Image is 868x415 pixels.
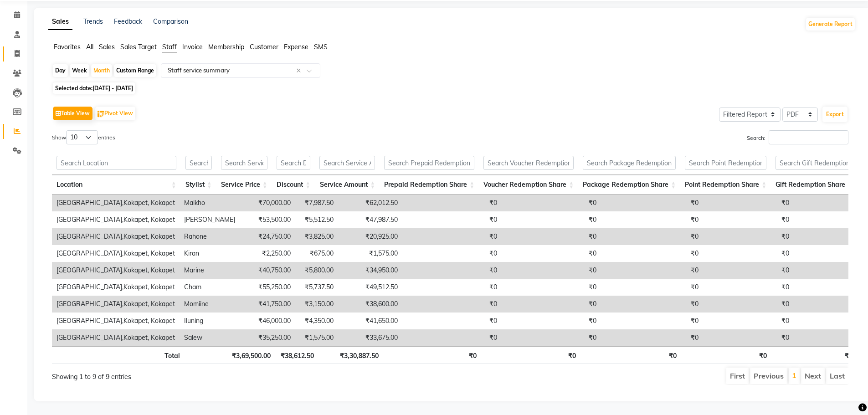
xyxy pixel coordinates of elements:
[338,228,402,245] td: ₹20,925.00
[52,130,115,144] label: Show entries
[338,195,402,211] td: ₹62,012.50
[48,14,72,30] a: Sales
[70,64,89,77] div: Week
[240,296,295,313] td: ₹41,750.00
[601,279,703,296] td: ₹0
[822,107,847,122] button: Export
[180,211,240,228] td: [PERSON_NAME]
[277,156,311,170] input: Search Discount
[181,175,216,195] th: Stylist: activate to sort column ascending
[180,228,240,245] td: Rahone
[479,175,578,195] th: Voucher Redemption Share: activate to sort column ascending
[315,175,380,195] th: Service Amount: activate to sort column ascending
[182,43,203,51] span: Invoice
[703,228,794,245] td: ₹0
[502,329,601,346] td: ₹0
[240,279,295,296] td: ₹55,250.00
[402,279,502,296] td: ₹0
[680,175,771,195] th: Point Redemption Share: activate to sort column ascending
[180,262,240,279] td: Marine
[601,211,703,228] td: ₹0
[703,279,794,296] td: ₹0
[338,329,402,346] td: ₹33,675.00
[338,313,402,329] td: ₹41,650.00
[295,313,338,329] td: ₹4,350.00
[583,156,676,170] input: Search Package Redemption Share
[240,211,295,228] td: ₹53,500.00
[295,228,338,245] td: ₹3,825.00
[295,279,338,296] td: ₹5,737.50
[769,130,848,144] input: Search:
[52,329,180,346] td: [GEOGRAPHIC_DATA],Kokapet, Kokapet
[52,211,180,228] td: [GEOGRAPHIC_DATA],Kokapet, Kokapet
[240,245,295,262] td: ₹2,250.00
[53,64,68,77] div: Day
[601,195,703,211] td: ₹0
[502,245,601,262] td: ₹0
[180,195,240,211] td: Maikho
[703,211,794,228] td: ₹0
[66,130,98,144] select: Showentries
[52,313,180,329] td: [GEOGRAPHIC_DATA],Kokapet, Kokapet
[208,43,244,51] span: Membership
[685,156,766,170] input: Search Point Redemption Share
[180,279,240,296] td: Cham
[83,17,103,26] a: Trends
[52,175,181,195] th: Location: activate to sort column ascending
[52,262,180,279] td: [GEOGRAPHIC_DATA],Kokapet, Kokapet
[52,228,180,245] td: [GEOGRAPHIC_DATA],Kokapet, Kokapet
[383,346,481,364] th: ₹0
[384,156,474,170] input: Search Prepaid Redemption Share
[601,329,703,346] td: ₹0
[402,262,502,279] td: ₹0
[601,313,703,329] td: ₹0
[703,195,794,211] td: ₹0
[180,313,240,329] td: Iluning
[402,329,502,346] td: ₹0
[91,64,112,77] div: Month
[402,195,502,211] td: ₹0
[56,156,176,170] input: Search Location
[284,43,308,51] span: Expense
[338,245,402,262] td: ₹1,575.00
[52,245,180,262] td: [GEOGRAPHIC_DATA],Kokapet, Kokapet
[580,346,681,364] th: ₹0
[53,82,135,94] span: Selected date:
[402,245,502,262] td: ₹0
[153,17,188,26] a: Comparison
[92,85,133,92] span: [DATE] - [DATE]
[402,296,502,313] td: ₹0
[275,346,318,364] th: ₹38,612.50
[240,228,295,245] td: ₹24,750.00
[703,262,794,279] td: ₹0
[601,228,703,245] td: ₹0
[220,346,275,364] th: ₹3,69,500.00
[240,195,295,211] td: ₹70,000.00
[295,296,338,313] td: ₹3,150.00
[483,156,574,170] input: Search Voucher Redemption Share
[681,346,771,364] th: ₹0
[318,346,383,364] th: ₹3,30,887.50
[502,279,601,296] td: ₹0
[601,262,703,279] td: ₹0
[402,228,502,245] td: ₹0
[502,195,601,211] td: ₹0
[601,296,703,313] td: ₹0
[86,43,93,51] span: All
[295,211,338,228] td: ₹5,512.50
[806,18,855,31] button: Generate Report
[402,211,502,228] td: ₹0
[240,313,295,329] td: ₹46,000.00
[114,64,156,77] div: Custom Range
[502,228,601,245] td: ₹0
[114,17,142,26] a: Feedback
[272,175,315,195] th: Discount: activate to sort column ascending
[703,245,794,262] td: ₹0
[314,43,328,51] span: SMS
[402,313,502,329] td: ₹0
[52,367,376,382] div: Showing 1 to 9 of 9 entries
[703,329,794,346] td: ₹0
[776,156,853,170] input: Search Gift Redemption Share
[250,43,278,51] span: Customer
[98,111,104,118] img: pivot.png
